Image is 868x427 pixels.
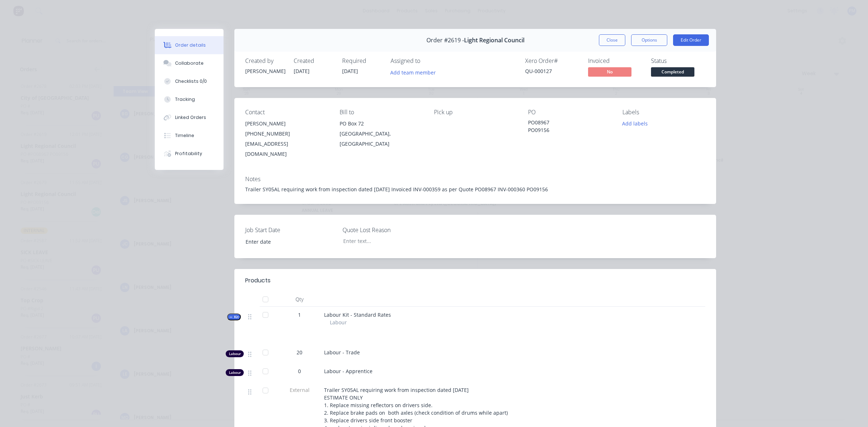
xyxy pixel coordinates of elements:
span: No [588,67,631,76]
button: Add team member [391,67,440,77]
div: Contact [245,109,328,116]
div: Tracking [175,96,195,103]
div: Order details [175,42,206,48]
span: Labour Kit - Standard Rates [324,311,391,318]
div: Required [342,57,382,64]
div: Labour [226,350,244,357]
div: Products [245,276,271,285]
span: Labour - Apprentice [324,368,373,375]
div: Xero Order # [525,57,579,64]
div: [PHONE_NUMBER] [245,129,328,139]
button: Close [599,34,625,46]
button: Profitability [155,145,224,163]
div: QU-000127 [525,67,579,75]
div: Invoiced [588,57,642,64]
div: Notes [245,176,705,183]
div: Assigned to [391,57,463,64]
span: [DATE] [342,68,358,74]
div: PO Box 72[GEOGRAPHIC_DATA], [GEOGRAPHIC_DATA] [340,119,422,149]
div: [EMAIL_ADDRESS][DOMAIN_NAME] [245,139,328,159]
button: Add labels [618,119,652,128]
div: [PERSON_NAME] [245,67,285,75]
span: Labour - Trade [324,349,360,356]
button: Options [631,34,667,46]
button: Collaborate [155,54,224,72]
span: Kit [229,314,239,320]
span: Light Regional Council [464,37,524,44]
button: Edit Order [673,34,709,46]
span: [DATE] [294,68,310,74]
span: Order #2619 - [426,37,464,44]
div: [PERSON_NAME][PHONE_NUMBER][EMAIL_ADDRESS][DOMAIN_NAME] [245,119,328,159]
div: Linked Orders [175,114,206,121]
div: Bill to [340,109,422,116]
div: Qty [278,292,321,307]
div: PO [528,109,611,116]
label: Job Start Date [245,226,336,234]
div: PO Box 72 [340,119,422,129]
div: Trailer SY05AL requiring work from inspection dated [DATE] Invoiced INV-000359 as per Quote PO089... [245,185,705,193]
button: Order details [155,36,224,54]
button: Linked Orders [155,108,224,127]
button: Checklists 0/0 [155,72,224,90]
div: Pick up [434,109,517,116]
div: Profitability [175,150,202,157]
div: PO08967 PO09156 [528,119,611,134]
div: Created by [245,57,285,64]
span: Completed [651,67,694,76]
div: Checklists 0/0 [175,78,207,85]
div: Created [294,57,333,64]
button: Completed [651,67,694,78]
button: Tracking [155,90,224,108]
input: Enter date [241,236,331,247]
button: Kit [227,313,241,320]
span: External [281,386,318,394]
span: 1 [298,311,301,319]
div: Status [651,57,705,64]
span: 0 [298,367,301,375]
span: Labour [330,319,347,326]
div: Timeline [175,132,194,139]
div: Labels [622,109,705,116]
div: Labour [226,369,244,376]
button: Add team member [387,67,440,77]
div: [GEOGRAPHIC_DATA], [GEOGRAPHIC_DATA] [340,129,422,149]
label: Quote Lost Reason [342,226,433,234]
span: 20 [297,349,302,356]
div: Collaborate [175,60,204,67]
button: Timeline [155,127,224,145]
div: [PERSON_NAME] [245,119,328,129]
